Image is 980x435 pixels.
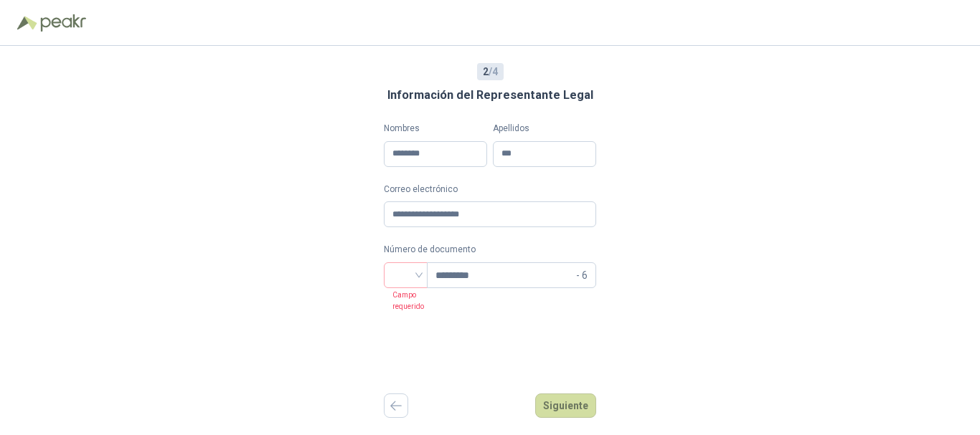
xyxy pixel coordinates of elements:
label: Apellidos [493,122,596,135]
b: 2 [483,66,489,77]
h3: Información del Representante Legal [387,86,593,105]
p: Campo requerido [384,288,427,312]
span: - 6 [576,263,588,287]
p: Número de documento [384,243,596,257]
img: Logo [17,16,37,30]
span: / 4 [483,64,498,80]
img: Peakr [40,14,86,32]
label: Nombres [384,122,487,135]
label: Correo electrónico [384,183,596,196]
button: Siguiente [535,393,596,418]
